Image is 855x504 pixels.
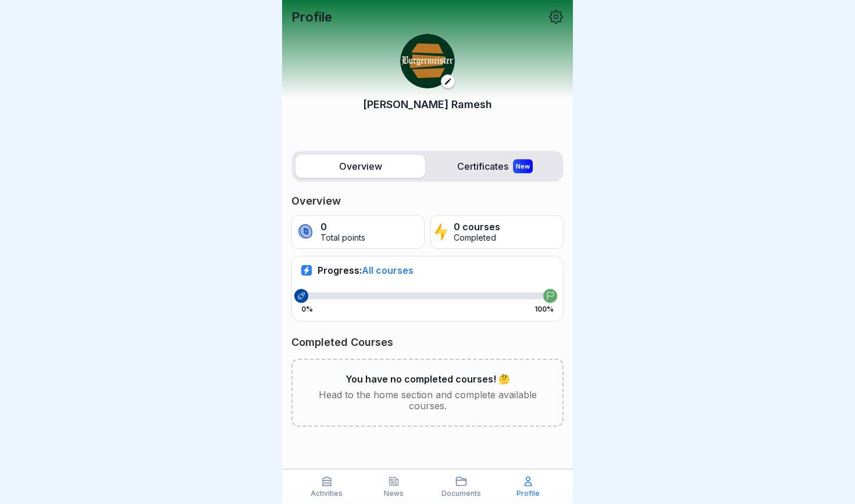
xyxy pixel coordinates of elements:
p: Total points [320,233,365,243]
p: [PERSON_NAME] Ramesh [363,96,492,112]
img: lightning.svg [434,222,448,242]
p: Activities [311,489,343,498]
div: New [513,159,533,173]
p: 100% [535,305,554,313]
p: Completed [454,233,500,243]
p: Documents [441,489,481,498]
p: Progress: [318,264,414,276]
p: Profile [291,9,332,24]
img: coin.svg [295,222,315,242]
img: vi4xj1rh7o2tnjevi8opufjs.png [400,34,455,88]
p: 0% [301,305,313,313]
p: Profile [516,489,540,498]
p: Completed Courses [291,335,564,349]
p: 0 [320,221,365,233]
label: Certificates [430,155,560,178]
p: Overview [291,194,564,208]
p: Head to the home section and complete available courses. [311,389,544,412]
span: All courses [362,264,414,276]
p: 0 courses [454,221,500,233]
p: You have no completed courses! 🤔 [345,374,510,385]
p: News [384,489,404,498]
label: Overview [295,155,425,178]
